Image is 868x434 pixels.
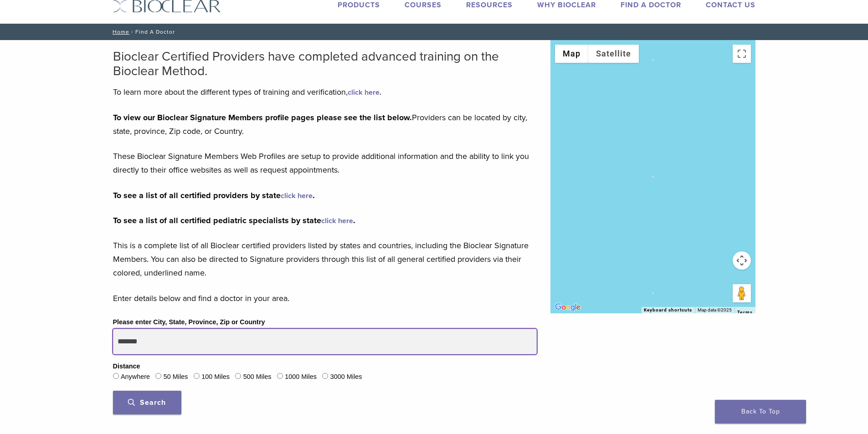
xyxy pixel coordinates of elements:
[113,291,537,305] p: Enter details below and find a doctor in your area.
[243,372,272,382] label: 500 Miles
[715,400,806,424] a: Back To Top
[106,24,762,40] nav: Find A Doctor
[129,30,135,34] span: /
[621,0,681,10] a: Find A Doctor
[113,85,537,99] p: To learn more about the different types of training and verification, .
[733,45,751,63] button: Toggle fullscreen view
[338,0,380,10] a: Products
[113,391,181,414] button: Search
[113,317,265,327] label: Please enter City, State, Province, Zip or Country
[553,301,583,313] a: Open this area in Google Maps (opens a new window)
[128,398,166,407] span: Search
[330,372,362,382] label: 3000 Miles
[110,29,129,35] a: Home
[113,149,537,177] p: These Bioclear Signature Members Web Profiles are setup to provide additional information and the...
[113,49,537,78] h2: Bioclear Certified Providers have completed advanced training on the Bioclear Method.
[285,372,317,382] label: 1000 Miles
[698,307,732,312] span: Map data ©2025
[201,372,230,382] label: 100 Miles
[555,45,588,63] button: Show street map
[113,190,315,200] strong: To see a list of all certified providers by state .
[113,112,412,123] strong: To view our Bioclear Signature Members profile pages please see the list below.
[706,0,755,10] a: Contact Us
[553,301,583,313] img: Google
[113,239,537,280] p: This is a complete list of all Bioclear certified providers listed by states and countries, inclu...
[733,284,751,302] button: Drag Pegman onto the map to open Street View
[113,111,537,138] p: Providers can be located by city, state, province, Zip code, or Country.
[733,251,751,270] button: Map camera controls
[281,191,313,200] a: click here
[121,372,150,382] label: Anywhere
[588,45,639,63] button: Show satellite imagery
[466,0,513,10] a: Resources
[348,88,380,97] a: click here
[644,307,692,313] button: Keyboard shortcuts
[164,372,188,382] label: 50 Miles
[405,0,442,10] a: Courses
[113,362,140,372] legend: Distance
[737,310,753,315] a: Terms (opens in new tab)
[321,216,353,225] a: click here
[537,0,596,10] a: Why Bioclear
[113,215,355,225] strong: To see a list of all certified pediatric specialists by state .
